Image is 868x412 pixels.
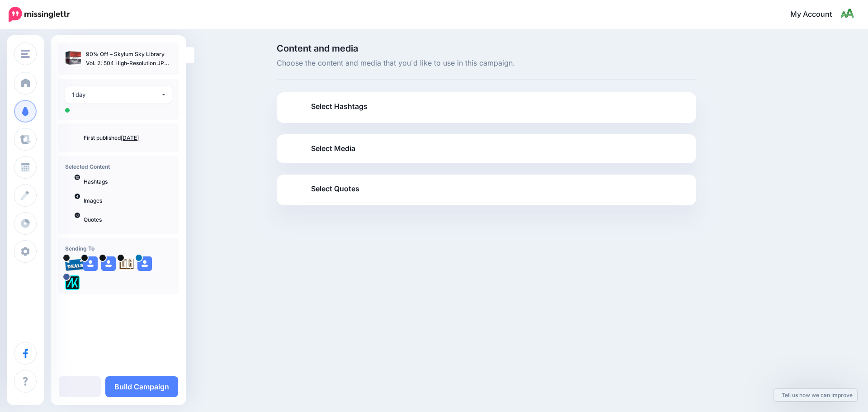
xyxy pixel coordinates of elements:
span: Choose the content and media that you'd like to use in this campaign. [277,57,696,69]
p: First published [84,134,172,142]
h4: Sending To [65,245,172,252]
span: Content and media [277,44,696,53]
p: Hashtags [84,178,172,186]
img: agK0rCH6-27705.jpg [119,256,134,271]
p: Images [84,197,172,205]
span: 10 [75,175,80,180]
a: Select Hashtags [286,99,687,123]
img: menu.png [21,50,30,58]
span: Select Media [311,142,355,155]
h4: Selected Content [65,163,172,170]
div: 1 day [72,90,161,100]
a: [DATE] [121,134,139,141]
img: user_default_image.png [101,256,116,271]
img: user_default_image.png [83,256,98,271]
a: Tell us how we can improve [774,389,857,401]
img: 95cf0fca748e57b5e67bba0a1d8b2b21-27699.png [65,256,85,271]
img: 300371053_782866562685722_1733786435366177641_n-bsa128417.png [65,275,80,290]
img: user_default_image.png [137,256,152,271]
button: 1 day [65,86,172,104]
img: 466a1a5f98df204bd7c84cfbecce06a2_thumb.jpg [65,50,81,66]
p: Quotes [84,216,172,224]
a: My Account [781,4,854,26]
a: Select Quotes [286,182,687,205]
span: Select Hashtags [311,100,368,113]
a: Select Media [286,142,687,156]
img: Missinglettr [9,7,70,22]
span: Select Quotes [311,183,359,195]
span: 4 [75,194,80,199]
p: 90% Off – Skylum Sky Library Vol. 2: 504 High‑Resolution JPEG Skies for Sky Replacement | Luminar... [86,50,172,68]
span: 6 [75,213,80,218]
